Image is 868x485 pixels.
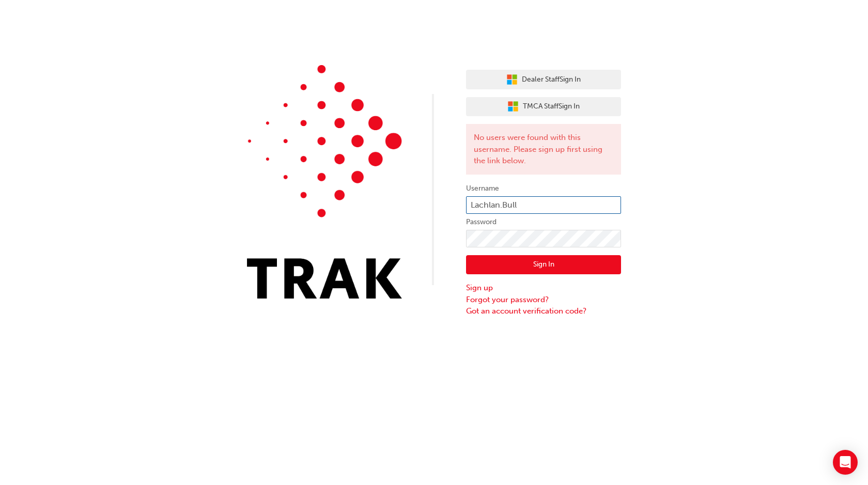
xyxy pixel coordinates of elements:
[466,70,621,89] button: Dealer StaffSign In
[466,196,621,214] input: Username
[466,216,621,228] label: Password
[466,294,621,306] a: Forgot your password?
[466,282,621,294] a: Sign up
[466,97,621,117] button: TMCA StaffSign In
[466,305,621,317] a: Got an account verification code?
[523,101,580,113] span: TMCA Staff Sign In
[466,255,621,275] button: Sign In
[466,182,621,195] label: Username
[833,450,858,475] div: Open Intercom Messenger
[466,124,621,175] div: No users were found with this username. Please sign up first using the link below.
[522,74,581,86] span: Dealer Staff Sign In
[247,65,402,299] img: Trak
